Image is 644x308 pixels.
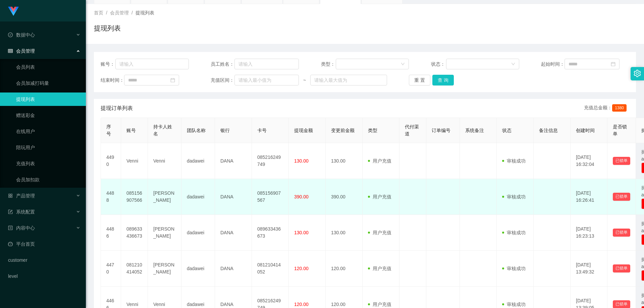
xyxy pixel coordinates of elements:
span: 是否锁单 [613,124,627,136]
span: 120.00 [294,302,309,307]
a: 在线用户 [16,125,80,138]
input: 请输入 [115,59,189,69]
input: 请输入最大值为 [310,75,387,85]
td: [PERSON_NAME] [148,179,181,215]
span: 用户充值 [368,266,391,271]
td: [DATE] 13:49:32 [571,251,607,287]
a: 提现列表 [16,93,80,106]
span: 用户充值 [368,194,391,199]
a: level [8,269,80,283]
span: 提现金额 [294,128,313,133]
td: dadawei [181,179,215,215]
span: 类型： [321,61,336,68]
span: 审核成功 [502,158,526,164]
span: 审核成功 [502,194,526,199]
span: 130.00 [294,230,309,235]
span: 审核成功 [502,230,526,235]
span: 120.00 [294,266,309,271]
span: 持卡人姓名 [153,124,172,136]
td: 085156907566 [121,179,148,215]
td: 081210414052 [252,251,289,287]
span: 结束时间： [101,77,124,84]
span: 提现列表 [136,10,154,15]
div: 充值总金额： [584,104,629,112]
button: 已锁单 [613,157,630,165]
a: 会员加减打码量 [16,76,80,90]
a: 陪玩用户 [16,141,80,154]
span: 创建时间 [576,128,595,133]
button: 查 询 [432,75,454,85]
td: [DATE] 16:26:41 [571,179,607,215]
span: 首页 [94,10,103,15]
span: 用户充值 [368,302,391,307]
i: 图标: setting [634,70,641,77]
button: 已锁单 [613,193,630,201]
i: 图标: profile [8,226,13,230]
span: 代付渠道 [405,124,419,136]
a: 充值列表 [16,157,80,170]
span: 系统配置 [8,209,35,214]
button: 已锁单 [613,229,630,237]
td: DANA [215,251,252,287]
i: 图标: calendar [611,62,615,66]
button: 重 置 [409,75,430,85]
td: [PERSON_NAME] [148,251,181,287]
span: 团队名称 [187,128,206,133]
a: 会员加扣款 [16,173,80,186]
span: ~ [299,77,310,84]
td: DANA [215,215,252,251]
td: 089633436673 [121,215,148,251]
td: 089633436673 [252,215,289,251]
span: / [131,10,133,15]
span: 银行 [220,128,230,133]
i: 图标: down [511,62,515,67]
span: 1380 [612,104,627,112]
span: 序号 [106,124,111,136]
span: 产品管理 [8,193,35,198]
input: 请输入最小值为 [234,75,299,85]
a: 会员列表 [16,60,80,74]
td: DANA [215,179,252,215]
td: 130.00 [326,215,363,251]
span: 状态： [431,61,446,68]
td: dadawei [181,251,215,287]
td: 390.00 [326,179,363,215]
i: 图标: check-circle-o [8,33,13,37]
td: 4470 [101,251,121,287]
span: 内容中心 [8,225,35,231]
td: Venni [121,143,148,179]
span: 订单编号 [432,128,450,133]
button: 已锁单 [613,264,630,272]
i: 图标: appstore-o [8,193,13,198]
span: 用户充值 [368,230,391,235]
td: 085156907567 [252,179,289,215]
span: 会员管理 [110,10,129,15]
span: 数据中心 [8,32,35,38]
a: customer [8,253,80,267]
span: 用户充值 [368,158,391,164]
span: 账号： [101,61,115,68]
span: 会员管理 [8,48,35,54]
span: 审核成功 [502,266,526,271]
span: 卡号 [257,128,267,133]
td: 120.00 [326,251,363,287]
span: 充值区间： [211,77,234,84]
span: 130.00 [294,158,309,164]
span: 起始时间： [541,61,565,68]
span: 备注信息 [539,128,558,133]
a: 图标: dashboard平台首页 [8,237,80,251]
td: [DATE] 16:23:13 [571,215,607,251]
span: 状态 [502,128,512,133]
td: [DATE] 16:32:04 [571,143,607,179]
i: 图标: form [8,209,13,214]
td: 4488 [101,179,121,215]
td: dadawei [181,143,215,179]
span: 类型 [368,128,377,133]
img: logo.9652507e.png [8,7,19,16]
td: [PERSON_NAME] [148,215,181,251]
td: 081210414052 [121,251,148,287]
h1: 提现列表 [94,23,121,33]
span: 变更前金额 [331,128,355,133]
td: 130.00 [326,143,363,179]
i: 图标: down [401,62,405,67]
